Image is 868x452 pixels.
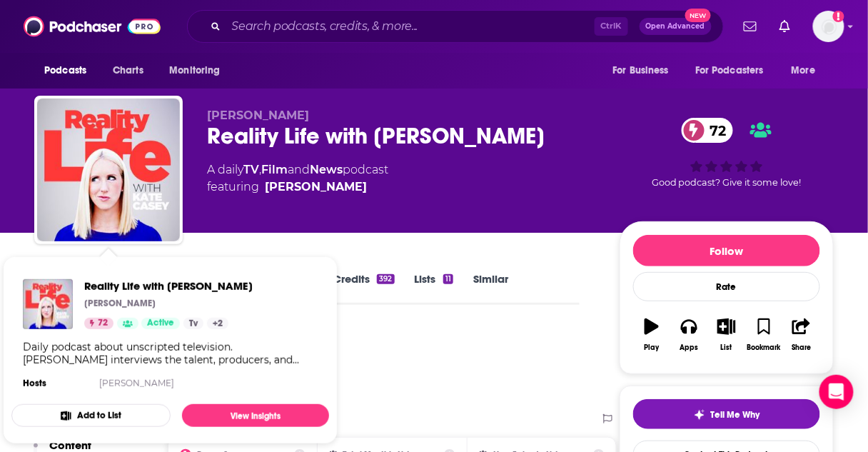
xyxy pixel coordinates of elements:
[682,118,734,143] a: 72
[23,279,73,329] img: Reality Life with Kate Casey
[377,274,394,284] div: 392
[813,11,844,42] img: User Profile
[159,57,238,84] button: open menu
[11,404,171,427] button: Add to List
[633,272,820,301] div: Rate
[113,61,143,81] span: Charts
[34,57,105,84] button: open menu
[333,272,394,305] a: Credits392
[23,341,318,366] div: Daily podcast about unscripted television. [PERSON_NAME] interviews the talent, producers, and di...
[620,109,834,197] div: 72Good podcast? Give it some love!
[288,163,310,176] span: and
[686,57,784,84] button: open menu
[633,399,820,429] button: tell me why sparkleTell Me Why
[169,61,220,81] span: Monitoring
[84,318,113,329] a: 72
[612,61,669,81] span: For Business
[261,163,288,176] a: Film
[721,343,732,352] div: List
[738,14,762,39] a: Show notifications dropdown
[646,23,705,30] span: Open Advanced
[695,61,764,81] span: For Podcasters
[696,118,734,143] span: 72
[774,14,796,39] a: Show notifications dropdown
[84,298,156,309] p: [PERSON_NAME]
[23,378,46,389] h4: Hosts
[708,309,745,361] button: List
[243,163,259,176] a: TV
[833,11,844,22] svg: Add a profile image
[792,343,811,352] div: Share
[782,57,834,84] button: open menu
[595,17,628,36] span: Ctrl K
[645,343,660,352] div: Play
[783,309,820,361] button: Share
[147,316,174,331] span: Active
[183,318,203,329] a: Tv
[187,10,724,43] div: Search podcasts, credits, & more...
[711,409,760,421] span: Tell Me Why
[443,274,453,284] div: 11
[84,279,253,293] span: Reality Life with [PERSON_NAME]
[259,163,261,176] span: ,
[265,179,367,196] a: Kate Casey
[819,375,854,409] div: Open Intercom Messenger
[182,404,329,427] a: View Insights
[207,161,388,196] div: A daily podcast
[747,343,781,352] div: Bookmark
[37,99,180,241] img: Reality Life with Kate Casey
[141,318,180,329] a: Active
[694,409,705,421] img: tell me why sparkle
[24,13,161,40] img: Podchaser - Follow, Share and Rate Podcasts
[640,18,712,35] button: Open AdvancedNew
[602,57,687,84] button: open menu
[813,11,844,42] span: Logged in as ereardon
[207,318,228,329] a: +2
[44,61,86,81] span: Podcasts
[633,309,670,361] button: Play
[310,163,343,176] a: News
[652,177,802,188] span: Good podcast? Give it some love!
[415,272,453,305] a: Lists11
[680,343,699,352] div: Apps
[104,57,152,84] a: Charts
[685,9,711,22] span: New
[792,61,816,81] span: More
[207,109,309,122] span: [PERSON_NAME]
[670,309,707,361] button: Apps
[207,179,388,196] span: featuring
[226,15,595,38] input: Search podcasts, credits, & more...
[473,272,508,305] a: Similar
[633,235,820,266] button: Follow
[84,279,253,293] a: Reality Life with Kate Casey
[745,309,782,361] button: Bookmark
[99,378,174,388] a: [PERSON_NAME]
[98,316,108,331] span: 72
[813,11,844,42] button: Show profile menu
